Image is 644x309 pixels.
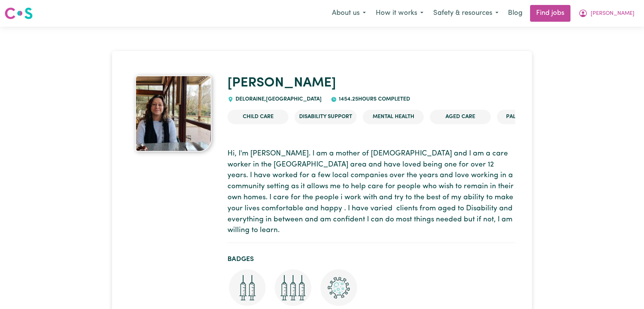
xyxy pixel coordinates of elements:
[295,110,357,124] li: Disability Support
[430,110,491,124] li: Aged Care
[275,269,311,306] img: Care and support worker has received booster dose of COVID-19 vaccination
[371,5,428,21] button: How it works
[530,5,570,22] a: Find jobs
[227,149,515,236] p: Hi, I'm [PERSON_NAME]. I am a mother of [DEMOGRAPHIC_DATA] and I am a care worker in the [GEOGRAP...
[129,75,219,152] a: Janeanne's profile picture'
[428,5,503,21] button: Safety & resources
[227,110,288,124] li: Child care
[591,10,634,18] span: [PERSON_NAME]
[337,96,410,102] span: 1454.25 hours completed
[227,77,336,90] a: [PERSON_NAME]
[229,269,266,306] img: Care and support worker has received 2 doses of COVID-19 vaccine
[227,255,515,263] h2: Badges
[497,110,558,124] li: Palliative care
[5,6,33,20] img: Careseekers logo
[135,75,211,152] img: Janeanne
[503,5,527,22] a: Blog
[234,96,322,102] span: DELORAINE , [GEOGRAPHIC_DATA]
[574,5,639,21] button: My Account
[320,269,357,306] img: CS Academy: COVID-19 Infection Control Training course completed
[5,5,33,22] a: Careseekers logo
[363,110,424,124] li: Mental Health
[327,5,371,21] button: About us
